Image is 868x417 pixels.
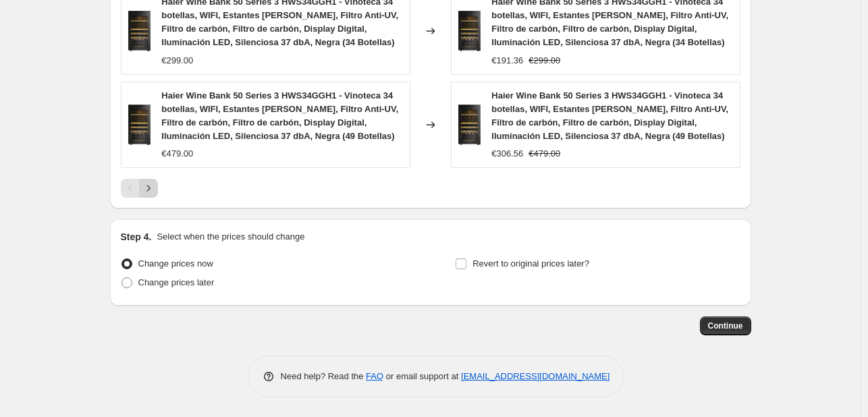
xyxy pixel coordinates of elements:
[366,371,383,381] a: FAQ
[128,11,151,51] img: 71spSnQRrqL._AC_SL1500_80x.jpg
[161,147,193,161] div: €479.00
[139,179,158,198] button: Next
[528,54,560,67] strike: €299.00
[472,258,589,269] span: Revert to original prices later?
[458,105,481,145] img: 71spSnQRrqL._AC_SL1500_80x.jpg
[458,11,481,51] img: 71spSnQRrqL._AC_SL1500_80x.jpg
[157,230,304,244] p: Select when the prices should change
[491,147,523,161] div: €306.56
[121,230,152,244] h2: Step 4.
[121,179,158,198] nav: Pagination
[528,147,560,161] strike: €479.00
[161,90,398,141] span: Haier Wine Bank 50 Series 3 HWS34GGH1 - Vinoteca 34 botellas, WIFI, Estantes [PERSON_NAME], Filtr...
[491,54,523,67] div: €191.36
[281,371,367,381] span: Need help? Read the
[138,277,215,287] span: Change prices later
[128,105,151,145] img: 71spSnQRrqL._AC_SL1500_80x.jpg
[491,90,728,141] span: Haier Wine Bank 50 Series 3 HWS34GGH1 - Vinoteca 34 botellas, WIFI, Estantes [PERSON_NAME], Filtr...
[383,371,461,381] span: or email support at
[161,54,193,67] div: €299.00
[138,258,213,269] span: Change prices now
[708,321,743,331] span: Continue
[700,316,751,335] button: Continue
[461,371,609,381] a: [EMAIL_ADDRESS][DOMAIN_NAME]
